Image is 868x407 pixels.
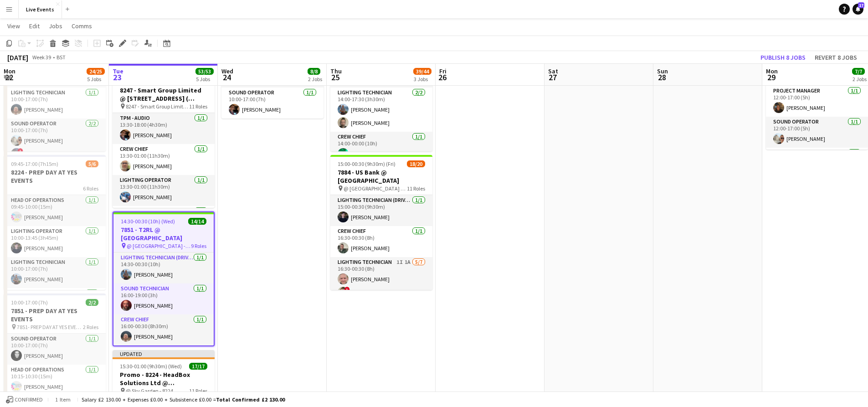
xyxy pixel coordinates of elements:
app-job-card: 09:45-17:00 (7h15m)5/68224 - PREP DAY AT YES EVENTS6 RolesHead of Operations1/109:45-10:00 (15m)[... [4,155,106,290]
span: 5/6 [86,160,98,167]
app-card-role: Project Manager1/112:00-17:00 (5h)[PERSON_NAME] [766,86,868,117]
span: 39/44 [413,68,431,75]
span: 25 [329,72,342,82]
app-card-role: TPM - AUDIO1/113:30-18:00 (4h30m)[PERSON_NAME] [113,113,215,144]
a: View [4,20,24,32]
span: 23 [111,72,123,82]
h3: 7851 - PREP DAY AT YES EVENTS [4,307,106,323]
span: 28 [656,72,668,82]
div: 3 Jobs [414,76,431,82]
app-card-role: Lighting Technician1/110:00-17:00 (7h)[PERSON_NAME] [4,257,106,288]
span: View [7,22,20,30]
span: Comms [72,22,92,30]
a: 17 [853,4,863,15]
span: Sun [657,67,668,75]
button: Live Events [19,0,62,18]
app-card-role: Sound Operator2/210:00-17:00 (7h)[PERSON_NAME]![PERSON_NAME] [4,118,106,163]
app-card-role: Crew Chief1/116:30-00:30 (8h)[PERSON_NAME] [330,226,432,257]
span: 8247 - Smart Group Limited @ [STREET_ADDRESS] ( Formerly Freemasons' Hall) [126,103,189,110]
span: 26 [438,72,447,82]
span: 1 item [52,396,74,403]
span: Tue [113,67,123,75]
app-card-role: Lighting Technician1I1A5/716:30-00:30 (8h)[PERSON_NAME]![PERSON_NAME] [330,257,432,367]
div: BST [56,54,66,61]
span: 27 [547,72,558,82]
app-card-role: Lighting Technician (Driver)1/115:00-00:30 (9h30m)[PERSON_NAME] [330,195,432,226]
h3: 7851 - T2RL @ [GEOGRAPHIC_DATA] [113,226,214,242]
button: Confirmed [5,395,44,405]
div: 5 Jobs [87,76,104,82]
app-card-role: Sound Technician1/116:00-19:00 (3h)[PERSON_NAME] [113,283,214,314]
span: 8/8 [308,68,320,75]
app-card-role: Production Manager1/1 [4,288,106,319]
app-job-card: 13:30-01:00 (11h30m) (Wed)19/198247 - Smart Group Limited @ [STREET_ADDRESS] ( Formerly Freemason... [113,73,215,208]
app-card-role: Sound Operator1/112:00-17:00 (5h)[PERSON_NAME] [766,117,868,148]
span: Confirmed [15,397,43,403]
span: 18/20 [407,160,425,167]
span: ! [344,287,350,292]
span: 11 Roles [189,103,207,110]
span: ! [18,148,23,154]
a: Edit [26,20,43,32]
app-job-card: 10:00-17:00 (7h)2/27851 - PREP DAY AT YES EVENTS 7851- PREP DAY AT YES EVENTS2 RolesSound Operato... [4,294,106,396]
div: 5 Jobs [196,76,213,82]
a: Comms [68,20,96,32]
span: 17 [858,2,864,8]
span: 22 [2,72,15,82]
span: Week 39 [30,54,53,61]
app-job-card: 15:00-00:30 (9h30m) (Fri)18/207884 - US Bank @ [GEOGRAPHIC_DATA] @ [GEOGRAPHIC_DATA] - 788411 Rol... [330,155,432,290]
span: Total Confirmed £2 130.00 [216,396,285,403]
span: 14:30-00:30 (10h) (Wed) [121,218,175,225]
app-card-role: Sound Operator1/110:00-17:00 (7h)[PERSON_NAME] [4,334,106,365]
h3: 7884 - US Bank @ [GEOGRAPHIC_DATA] [330,168,432,185]
span: 09:45-17:00 (7h15m) [11,160,58,167]
span: 15:00-00:30 (9h30m) (Fri) [338,160,395,167]
span: 7851- PREP DAY AT YES EVENTS [17,324,83,330]
app-card-role: Lighting Technician4/4 [113,206,215,277]
span: 17/17 [189,363,207,370]
span: Thu [330,67,342,75]
button: Publish 8 jobs [757,52,809,63]
app-card-role: Crew Chief1/114:00-00:00 (10h)[PERSON_NAME] [330,132,432,163]
span: @ [GEOGRAPHIC_DATA] - 7884 [344,185,407,192]
app-card-role: Lighting Technician2/214:00-17:30 (3h30m)[PERSON_NAME][PERSON_NAME] [330,88,432,132]
div: 2 Jobs [308,76,322,82]
app-card-role: Lighting Technician (Driver)1/114:30-00:30 (10h)[PERSON_NAME] [113,252,214,283]
span: 11 Roles [407,185,425,192]
app-job-card: 14:30-00:30 (10h) (Wed)14/147851 - T2RL @ [GEOGRAPHIC_DATA] @ [GEOGRAPHIC_DATA] - 78519 RolesLigh... [113,211,215,346]
span: 6 Roles [83,185,98,192]
span: Mon [766,67,778,75]
h3: Promo - 8224 - HeadBox Solutions Ltd @ [GEOGRAPHIC_DATA] [113,371,215,387]
span: 15:30-01:00 (9h30m) (Wed) [120,363,182,370]
app-card-role: Lighting Operator1/113:30-01:00 (11h30m)[PERSON_NAME] [113,175,215,206]
h3: 8247 - Smart Group Limited @ [STREET_ADDRESS] ( Formerly Freemasons' Hall) [113,86,215,103]
span: 2 Roles [83,324,98,330]
div: Updated [113,350,215,357]
span: 11 Roles [189,387,207,394]
span: @ [GEOGRAPHIC_DATA] - 7851 [127,242,191,249]
span: 29 [765,72,778,82]
app-card-role: Sound Operator1/110:00-17:00 (7h)[PERSON_NAME] [221,88,324,118]
app-card-role: Crew Chief1/113:30-01:00 (11h30m)[PERSON_NAME] [113,144,215,175]
span: Wed [221,67,233,75]
div: 2 Jobs [853,76,867,82]
span: Jobs [49,22,62,30]
span: 24/25 [87,68,105,75]
span: Fri [439,67,447,75]
app-card-role: Sound Technician1/1 [766,148,868,179]
app-card-role: Lighting Operator1/110:00-13:45 (3h45m)[PERSON_NAME] [4,226,106,257]
app-card-role: Head of Operations1/110:15-10:30 (15m)[PERSON_NAME] [4,365,106,396]
app-card-role: Lighting Technician1/110:00-17:00 (7h)[PERSON_NAME] [4,88,106,118]
a: Jobs [45,20,66,32]
span: 10:00-17:00 (7h) [11,299,48,306]
span: @ Sky Garden - 8224 [126,387,173,394]
span: 2/2 [86,299,98,306]
span: 7/7 [852,68,865,75]
span: Edit [29,22,40,30]
div: Salary £2 130.00 + Expenses £0.00 + Subsistence £0.00 = [82,396,285,403]
app-card-role: Head of Operations1/109:45-10:00 (15m)[PERSON_NAME] [4,195,106,226]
